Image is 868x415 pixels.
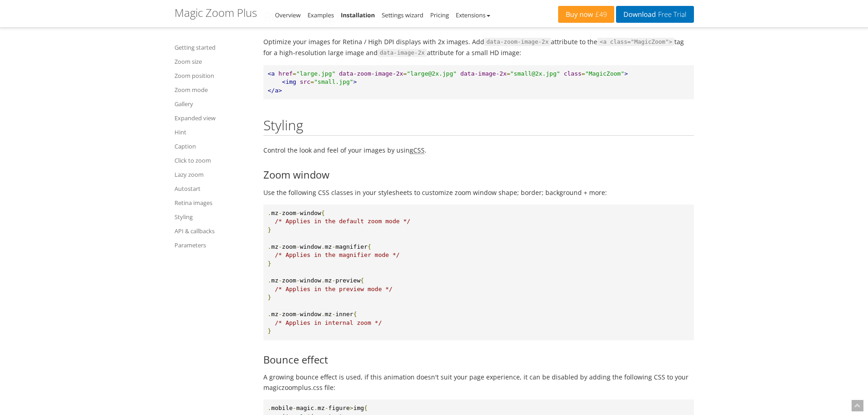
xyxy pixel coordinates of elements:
span: - [332,277,335,284]
a: Parameters [175,240,252,251]
span: - [332,243,335,250]
span: data-image-2x [460,70,507,77]
a: Autostart [175,183,252,194]
a: Retina images [175,197,252,208]
code: <a class="MagicZoom"> [597,38,674,46]
a: Installation [341,11,375,19]
span: - [278,243,282,250]
span: = [293,70,296,77]
span: } [268,260,272,267]
span: { [353,311,357,318]
span: /* Applies in the default zoom mode */ [275,218,410,225]
span: > [350,405,354,411]
span: data-zoom-image-2x [339,70,403,77]
span: mz [325,311,332,318]
span: /* Applies in the magnifier mode */ [275,251,400,258]
span: . [321,277,325,284]
span: mz [271,277,278,284]
span: zoom [282,311,296,318]
span: /* Applies in the preview mode */ [275,286,392,292]
span: mz [271,311,278,318]
h3: Bounce effect [263,354,694,365]
span: > [353,78,357,85]
span: - [293,405,296,411]
span: - [278,210,282,216]
span: { [321,210,325,216]
span: window [300,243,321,250]
span: . [321,243,325,250]
a: Buy now£49 [558,6,614,23]
span: <img [282,78,296,85]
span: Free Trial [656,11,686,18]
span: - [278,277,282,284]
span: - [325,405,329,411]
span: . [268,405,272,411]
span: > [624,70,628,77]
span: mz [325,243,332,250]
span: mobile [271,405,293,411]
span: magnifier [335,243,367,250]
span: . [314,405,318,411]
span: img [353,405,364,411]
a: Zoom mode [175,84,252,95]
a: Click to zoom [175,155,252,166]
span: = [581,70,585,77]
span: zoom [282,277,296,284]
a: Zoom position [175,70,252,81]
span: { [360,277,364,284]
span: src [300,78,310,85]
span: window [300,210,321,216]
span: £49 [593,11,607,18]
span: magic [296,405,314,411]
a: Getting started [175,42,252,53]
span: mz [318,405,325,411]
span: . [268,210,272,216]
span: /* Applies in internal zoom */ [275,319,382,326]
span: } [268,294,272,301]
a: Lazy zoom [175,169,252,180]
span: = [310,78,314,85]
code: data-zoom-image-2x [484,38,551,46]
span: "large.jpg" [296,70,335,77]
a: Pricing [430,11,449,19]
a: Hint [175,127,252,138]
span: mz [271,243,278,250]
a: Gallery [175,98,252,109]
span: class [564,70,581,77]
span: window [300,277,321,284]
a: Overview [275,11,301,19]
span: "MagicZoom" [585,70,624,77]
a: Examples [308,11,334,19]
span: zoom [282,210,296,216]
a: DownloadFree Trial [616,6,693,23]
a: Settings wizard [382,11,424,19]
span: "large@2x.jpg" [407,70,457,77]
span: . [268,311,272,318]
acronym: Cascading Style Sheets [413,146,425,154]
span: = [403,70,407,77]
a: Zoom size [175,56,252,67]
h3: Zoom window [263,169,694,180]
span: zoom [282,243,296,250]
span: mz [271,210,278,216]
span: - [296,277,300,284]
span: inner [335,311,353,318]
span: window [300,311,321,318]
span: { [364,405,368,411]
a: API & callbacks [175,225,252,236]
span: href [278,70,293,77]
span: = [507,70,510,77]
span: . [321,311,325,318]
span: . [268,277,272,284]
code: data-image-2x [378,49,427,57]
span: </a> [268,87,282,94]
span: figure [329,405,350,411]
span: preview [335,277,360,284]
h2: Styling [263,118,694,136]
span: } [268,226,272,233]
span: - [296,311,300,318]
span: . [268,243,272,250]
span: "small.jpg" [314,78,353,85]
a: Extensions [456,11,490,19]
span: <a [268,70,275,77]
